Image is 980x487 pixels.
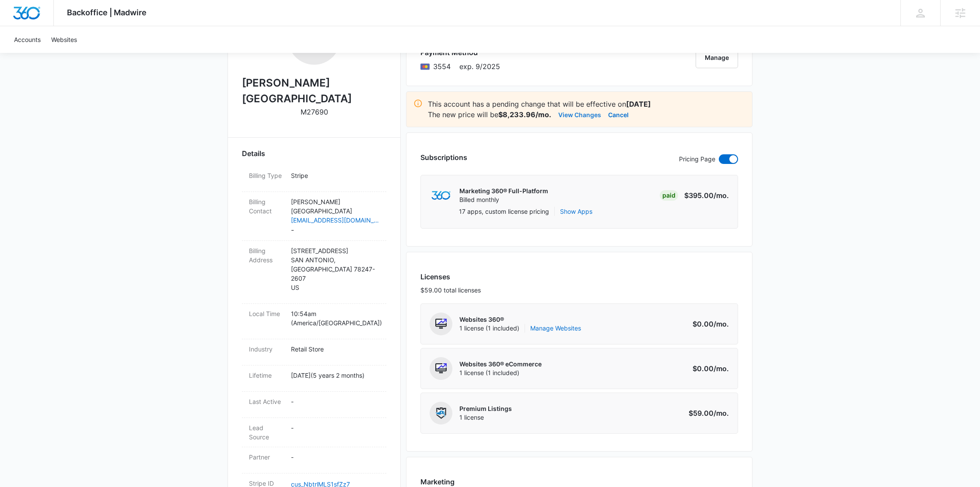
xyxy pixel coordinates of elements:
[696,47,738,68] button: Manage
[291,371,379,380] p: [DATE] ( 5 years 2 months )
[242,75,386,107] h2: [PERSON_NAME][GEOGRAPHIC_DATA]
[459,195,548,204] p: Billed monthly
[420,477,493,487] h3: Marketing
[67,8,147,17] span: Backoffice | Madwire
[714,191,729,200] span: /mo.
[249,371,284,380] dt: Lifetime
[459,360,542,369] p: Websites 360® eCommerce
[459,404,512,413] p: Premium Listings
[249,246,284,264] dt: Billing Address
[679,154,715,164] p: Pricing Page
[291,452,379,462] p: -
[459,207,549,216] p: 17 apps, custom license pricing
[291,197,379,216] p: [PERSON_NAME][GEOGRAPHIC_DATA]
[249,197,284,216] dt: Billing Contact
[660,190,678,201] div: Paid
[459,187,548,195] p: Marketing 360® Full-Platform
[242,339,386,365] div: IndustryRetail Store
[242,418,386,447] div: Lead Source-
[9,26,46,53] a: Accounts
[459,324,581,333] span: 1 license (1 included)
[291,344,379,354] p: Retail Store
[530,324,581,333] a: Manage Websites
[249,423,284,442] dt: Lead Source
[46,26,82,53] a: Websites
[291,397,379,406] p: -
[714,364,729,373] span: /mo.
[242,304,386,339] div: Local Time10:54am (America/[GEOGRAPHIC_DATA])
[459,369,542,377] span: 1 license (1 included)
[249,309,284,318] dt: Local Time
[560,207,592,216] button: Show Apps
[428,109,551,120] p: The new price will be
[249,344,284,354] dt: Industry
[291,423,379,432] p: -
[291,216,379,225] a: [EMAIL_ADDRESS][DOMAIN_NAME]
[242,148,265,159] span: Details
[420,152,467,163] h3: Subscriptions
[688,319,729,329] p: $0.00
[498,110,551,119] strong: $8,233.96/mo.
[714,320,729,328] span: /mo.
[608,109,629,120] button: Cancel
[242,392,386,418] div: Last Active-
[249,397,284,406] dt: Last Active
[420,285,481,295] p: $59.00 total licenses
[242,365,386,392] div: Lifetime[DATE](5 years 2 months)
[428,99,745,109] p: This account has a pending change that will be effective on
[242,166,386,192] div: Billing TypeStripe
[301,107,328,117] p: M27690
[433,61,451,72] span: Mastercard ending with
[558,109,601,120] button: View Changes
[249,171,284,180] dt: Billing Type
[420,271,481,282] h3: Licenses
[688,363,729,374] p: $0.00
[431,191,450,200] img: marketing360Logo
[688,408,729,418] p: $59.00
[249,452,284,462] dt: Partner
[459,61,500,72] span: exp. 9/2025
[714,409,729,417] span: /mo.
[242,447,386,473] div: Partner-
[291,309,379,327] p: 10:54am ( America/[GEOGRAPHIC_DATA] )
[291,197,379,235] dd: -
[291,246,379,292] p: [STREET_ADDRESS] SAN ANTONIO , [GEOGRAPHIC_DATA] 78247-2607 US
[684,190,729,201] p: $395.00
[242,192,386,241] div: Billing Contact[PERSON_NAME][GEOGRAPHIC_DATA][EMAIL_ADDRESS][DOMAIN_NAME]-
[626,100,651,108] strong: [DATE]
[459,315,581,324] p: Websites 360®
[242,241,386,304] div: Billing Address[STREET_ADDRESS]SAN ANTONIO,[GEOGRAPHIC_DATA] 78247-2607US
[291,171,379,180] p: Stripe
[459,413,512,422] span: 1 license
